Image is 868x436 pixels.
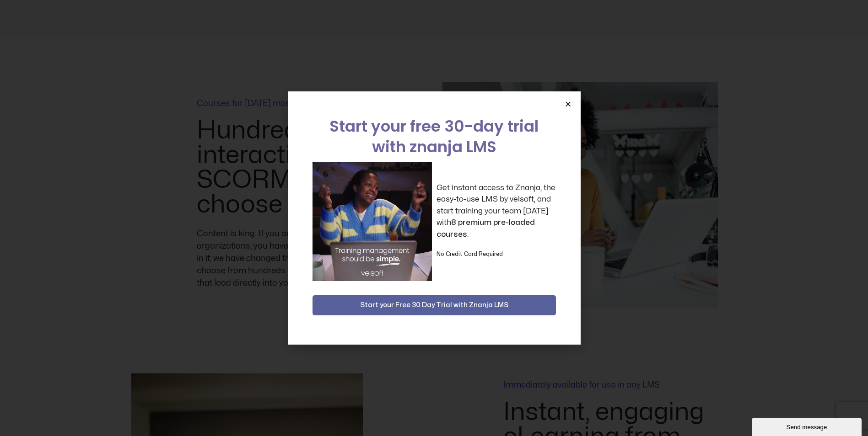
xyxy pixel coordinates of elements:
[565,101,571,107] a: Close
[313,162,432,281] img: a woman sitting at her laptop dancing
[360,300,508,311] span: Start your Free 30 Day Trial with Znanja LMS
[437,182,556,240] p: Get instant access to Znanja, the easy-to-use LMS by velsoft, and start training your team [DATE]...
[313,295,556,315] button: Start your Free 30 Day Trial with Znanja LMS
[752,416,863,436] iframe: chat widget
[313,116,556,157] h2: Start your free 30-day trial with znanja LMS
[437,251,503,257] strong: No Credit Card Required
[437,218,535,238] strong: 8 premium pre-loaded courses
